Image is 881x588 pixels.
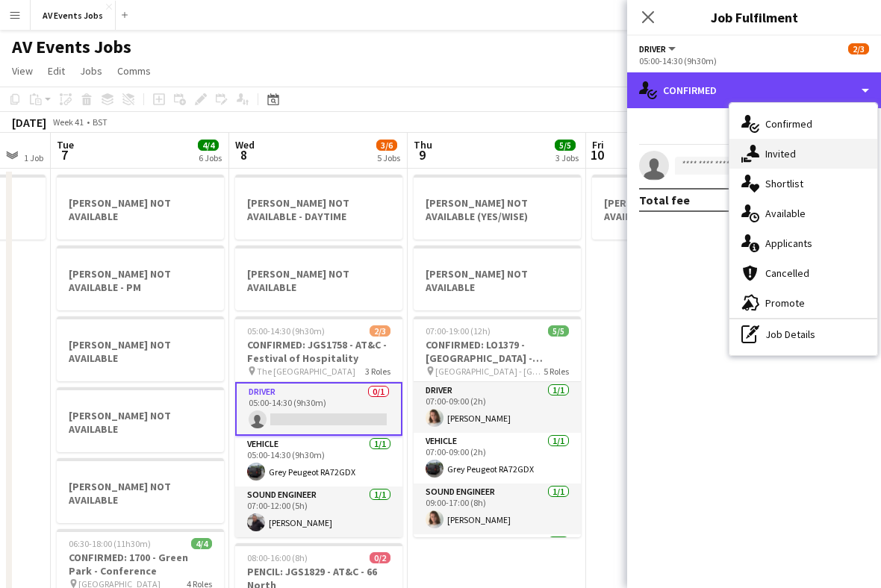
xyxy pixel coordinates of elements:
h3: [PERSON_NAME] NOT AVAILABLE [57,480,224,507]
span: 05:00-14:30 (9h30m) [247,325,325,337]
span: 5/5 [555,140,576,151]
span: Thu [414,138,432,151]
h3: [PERSON_NAME] NOT AVAILABLE [57,196,224,223]
app-card-role: Vehicle1/107:00-09:00 (2h)Grey Peugeot RA72GDX [414,433,581,484]
span: View [12,64,33,78]
span: 07:00-19:00 (12h) [426,325,491,337]
app-job-card: [PERSON_NAME] NOT AVAILABLE [414,245,581,310]
span: 2/3 [370,325,390,337]
app-card-role: Driver0/105:00-14:30 (9h30m) [235,382,402,436]
h1: AV Events Jobs [12,36,131,58]
app-job-card: [PERSON_NAME] NOT AVAILABLE (YES/WISE) [414,175,581,240]
h3: [PERSON_NAME] NOT AVAILABLE (YES/WISE) [414,196,581,223]
span: Jobs [80,64,102,78]
h3: Job Fulfilment [627,7,881,27]
span: Week 41 [49,116,87,128]
span: [GEOGRAPHIC_DATA] - [GEOGRAPHIC_DATA] [435,366,544,377]
app-job-card: [PERSON_NAME] NOT AVAILABLE [235,245,402,310]
a: Edit [42,61,71,81]
span: 4/4 [198,140,219,151]
app-card-role: Vehicle1/105:00-14:30 (9h30m)Grey Peugeot RA72GDX [235,436,402,487]
h3: [PERSON_NAME] NOT AVAILABLE [57,409,224,436]
app-job-card: [PERSON_NAME] NOT AVAILABLE [592,175,759,240]
a: Comms [111,61,157,81]
span: Fri [592,138,604,151]
h3: CONFIRMED: 1700 - Green Park - Conference [57,551,224,578]
a: Jobs [74,61,108,81]
h3: [PERSON_NAME] NOT AVAILABLE [592,196,759,223]
span: Comms [117,64,151,78]
span: Cancelled [765,266,809,280]
app-job-card: [PERSON_NAME] NOT AVAILABLE [57,458,224,523]
app-job-card: [PERSON_NAME] NOT AVAILABLE [57,316,224,381]
span: 3 Roles [365,366,390,377]
h3: [PERSON_NAME] NOT AVAILABLE [235,267,402,294]
app-job-card: 07:00-19:00 (12h)5/5CONFIRMED: LO1379 - [GEOGRAPHIC_DATA] - Differentia Consulting | Conference [... [414,316,581,537]
span: Driver [639,43,666,54]
div: Total fee [639,193,690,207]
h3: [PERSON_NAME] NOT AVAILABLE [57,338,224,365]
app-card-role: Sound Engineer1/107:00-12:00 (5h)[PERSON_NAME] [235,487,402,537]
span: Invited [765,147,796,160]
app-card-role: Driver1/107:00-09:00 (2h)[PERSON_NAME] [414,382,581,433]
span: Promote [765,296,805,310]
span: 4/4 [191,538,212,549]
app-card-role: Sound Engineer1/109:00-17:00 (8h)[PERSON_NAME] [414,484,581,534]
button: Driver [639,43,678,54]
span: 3/6 [376,140,397,151]
a: View [6,61,39,81]
h3: CONFIRMED: LO1379 - [GEOGRAPHIC_DATA] - Differentia Consulting | Conference [414,338,581,365]
h3: [PERSON_NAME] NOT AVAILABLE [414,267,581,294]
span: 2/3 [848,43,869,54]
div: Confirmed [627,72,881,108]
div: 6 Jobs [199,152,222,163]
span: 08:00-16:00 (8h) [247,552,308,563]
span: Edit [48,64,65,78]
app-job-card: 05:00-14:30 (9h30m)2/3CONFIRMED: JGS1758 - AT&C - Festival of Hospitality The [GEOGRAPHIC_DATA]3 ... [235,316,402,537]
h3: CONFIRMED: JGS1758 - AT&C - Festival of Hospitality [235,338,402,365]
span: Wed [235,138,255,151]
div: 1 Job [24,152,43,163]
span: 7 [55,146,74,163]
span: 9 [411,146,432,163]
h3: [PERSON_NAME] NOT AVAILABLE - DAYTIME [235,196,402,223]
button: AV Events Jobs [31,1,116,30]
span: 5/5 [548,325,569,337]
span: 5 Roles [544,366,569,377]
app-job-card: [PERSON_NAME] NOT AVAILABLE [57,175,224,240]
span: Confirmed [765,117,812,131]
app-job-card: [PERSON_NAME] NOT AVAILABLE - DAYTIME [235,175,402,240]
div: [DATE] [12,115,46,130]
app-job-card: [PERSON_NAME] NOT AVAILABLE [57,387,224,452]
div: BST [93,116,108,128]
h3: [PERSON_NAME] NOT AVAILABLE - PM [57,267,224,294]
div: Job Details [729,319,877,349]
span: Available [765,207,806,220]
span: 8 [233,146,255,163]
span: Shortlist [765,177,803,190]
span: Tue [57,138,74,151]
app-job-card: [PERSON_NAME] NOT AVAILABLE - PM [57,245,224,310]
div: 3 Jobs [555,152,579,163]
span: Applicants [765,237,812,250]
div: 5 Jobs [377,152,400,163]
span: 0/2 [370,552,390,563]
span: 10 [590,146,604,163]
div: 05:00-14:30 (9h30m) [639,55,869,66]
app-card-role: Driver1/1 [414,534,581,585]
span: 06:30-18:00 (11h30m) [69,538,151,549]
span: The [GEOGRAPHIC_DATA] [257,366,355,377]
